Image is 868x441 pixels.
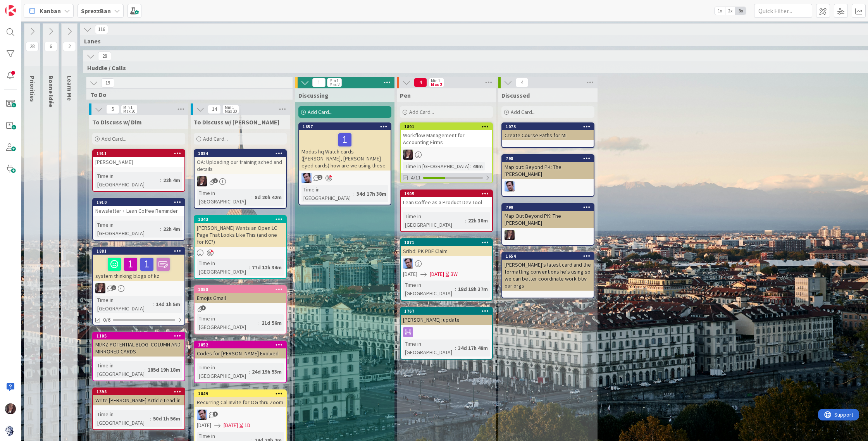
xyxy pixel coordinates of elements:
[303,124,391,129] div: 1657
[93,332,184,357] div: 1105MI/KZ POTENTIAL BLOG: COLUMN AND MIRRORED CARDS
[197,176,207,186] img: TD
[400,189,493,232] a: 1905Lean Coffee as a Product Dev ToolTime in [GEOGRAPHIC_DATA]:22h 30m
[501,154,594,197] a: 798Map out: Beyond PK: The [PERSON_NAME]JB
[95,296,153,313] div: Time in [GEOGRAPHIC_DATA]
[93,283,184,293] div: TD
[253,193,284,202] div: 8d 20h 42m
[96,151,184,156] div: 1911
[92,388,185,430] a: 1398Write [PERSON_NAME] Article Lead-inTime in [GEOGRAPHIC_DATA]:50d 1h 56m
[299,123,391,130] div: 1657
[466,216,490,225] div: 22h 30m
[403,150,413,160] img: TD
[329,83,339,86] div: Max 2
[5,403,16,414] img: TD
[715,7,725,15] span: 1x
[197,410,207,420] img: JB
[470,162,471,171] span: :
[123,109,135,113] div: Max 30
[195,390,286,407] div: 1849Recurring Cal Invite for OG thru Zoom
[213,178,218,183] span: 2
[225,109,237,113] div: Max 30
[195,150,286,157] div: 1884
[160,225,161,233] span: :
[154,300,182,308] div: 14d 1h 5m
[451,270,458,278] div: 3W
[502,253,594,260] div: 1654
[401,315,492,325] div: [PERSON_NAME]: update
[414,78,427,87] span: 4
[501,122,594,148] a: 1073Create Course Paths for MI
[195,223,286,247] div: [PERSON_NAME] Wants an Open LC Page That Looks Like This (and one for KC?)
[195,157,286,174] div: OA: Uploading our training sched and details
[92,149,185,192] a: 1911[PERSON_NAME]Time in [GEOGRAPHIC_DATA]:22h 4m
[430,270,444,278] span: [DATE]
[301,185,353,202] div: Time in [GEOGRAPHIC_DATA]
[93,332,184,339] div: 1105
[401,246,492,256] div: Sribd: PK PDF Claim
[195,176,286,186] div: TD
[150,414,151,423] span: :
[195,341,286,348] div: 1852
[197,189,251,206] div: Time in [GEOGRAPHIC_DATA]
[198,151,286,156] div: 1884
[502,204,594,211] div: 799
[515,78,529,87] span: 4
[224,421,238,429] span: [DATE]
[96,389,184,394] div: 1398
[102,135,126,142] span: Add Card...
[95,410,150,427] div: Time in [GEOGRAPHIC_DATA]
[735,7,746,15] span: 3x
[153,300,154,308] span: :
[299,123,391,171] div: 1657Modus hq Watch cards ([PERSON_NAME], [PERSON_NAME] eyed cards) how are we using these
[511,109,536,115] span: Add Card...
[506,253,594,259] div: 1654
[754,4,812,18] input: Quick Filter...
[103,316,110,324] span: 0/6
[308,109,332,115] span: Add Card...
[198,342,286,348] div: 1852
[111,285,116,290] span: 1
[95,25,108,34] span: 116
[213,412,218,417] span: 1
[502,155,594,162] div: 798
[502,130,594,140] div: Create Course Paths for MI
[208,105,221,114] span: 14
[93,248,184,281] div: 1881system thinking blogs of kz
[401,190,492,207] div: 1905Lean Coffee as a Product Dev Tool
[95,361,145,378] div: Time in [GEOGRAPHIC_DATA]
[401,258,492,269] div: JB
[98,52,111,61] span: 28
[44,42,57,51] span: 6
[195,150,286,174] div: 1884OA: Uploading our training sched and details
[197,421,211,429] span: [DATE]
[197,259,249,276] div: Time in [GEOGRAPHIC_DATA]
[195,348,286,358] div: Codes for [PERSON_NAME] Evolved
[505,230,515,240] img: TD
[93,199,184,216] div: 1910Newsletter + Lean Coffee Reminder
[501,91,530,99] span: Discussed
[409,109,434,115] span: Add Card...
[90,91,283,98] span: To Do
[404,124,492,129] div: 1891
[403,339,455,357] div: Time in [GEOGRAPHIC_DATA]
[312,78,325,87] span: 1
[401,150,492,160] div: TD
[455,344,456,352] span: :
[502,211,594,228] div: Map Out Beyond PK: The [PERSON_NAME]
[355,189,388,198] div: 34d 17h 38m
[301,173,312,183] img: JB
[123,105,133,109] div: Min 1
[245,421,250,429] div: 1D
[96,200,184,205] div: 1910
[505,181,515,191] img: JB
[258,319,260,327] span: :
[251,193,253,202] span: :
[298,91,329,99] span: Discussing
[249,367,250,376] span: :
[197,363,249,380] div: Time in [GEOGRAPHIC_DATA]
[502,155,594,179] div: 798Map out: Beyond PK: The [PERSON_NAME]
[93,395,184,405] div: Write [PERSON_NAME] Article Lead-in
[66,76,74,101] span: Learn Me
[95,220,160,238] div: Time in [GEOGRAPHIC_DATA]
[198,391,286,396] div: 1849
